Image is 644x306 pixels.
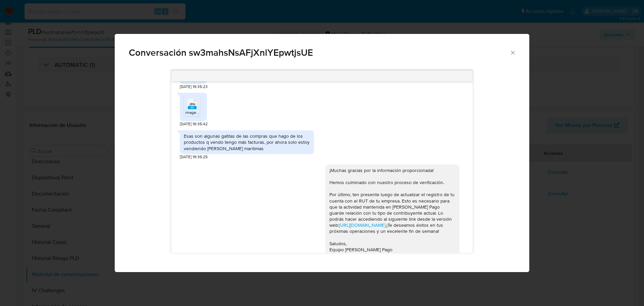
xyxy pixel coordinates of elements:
[189,102,195,106] span: JPG
[184,133,310,151] div: Esas son algunas gatitas de las compras que hago de los productos q vendo tengo más facturas, por...
[185,110,203,115] span: image.jpg
[180,154,208,160] span: [DATE] 19:36:25
[509,49,516,55] button: Cerrar
[339,222,386,228] a: [URL][DOMAIN_NAME].
[180,121,208,127] span: [DATE] 19:35:42
[115,34,529,272] div: Comunicación
[129,48,509,57] span: Conversación sw3mahsNsAFjXnlYEpwtjsUE
[329,167,455,253] div: ¡Muchas gracias por la información proporcionada! Hemos culminado con nuestro proceso de verifica...
[180,84,208,90] span: [DATE] 19:35:23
